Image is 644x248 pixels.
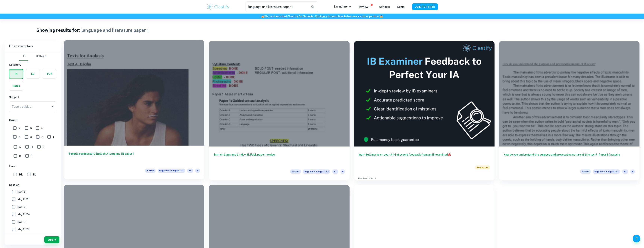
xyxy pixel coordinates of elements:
a: here [322,15,327,18]
h6: Filter exemplars [5,41,61,52]
button: Notes [9,81,23,90]
span: SL [187,169,193,173]
a: How do you understand the purpose and provocative nature of this text? - Paper 1 AnalysisNotesEng... [499,41,639,180]
a: Want full marks on yourIA? Get expert feedback from an IB examiner!PromotedAdvertise with Clastify [354,41,495,180]
div: Filter type choice [19,52,46,61]
span: A [19,145,21,149]
span: C [43,145,45,149]
button: JOIN FOR FREE [412,3,438,10]
span: 🏫 [380,15,383,18]
a: Login [397,5,405,8]
h6: Subject [9,95,56,99]
span: SL [622,169,628,174]
button: TOK [42,69,56,78]
span: Notes [580,169,591,174]
span: 6 [195,169,200,173]
h6: Sample commentary English A lang and lit paper 1 [68,152,200,164]
span: 6 [630,169,635,174]
span: 1 [53,135,54,139]
h6: Want full marks on your IA ? Get expert feedback from an IB examiner! [359,153,490,161]
span: [DATE] [17,220,26,224]
h6: We just launched Clastify for Schools. Click to learn how to become a school partner. [1,14,643,18]
span: Notes [290,169,301,174]
h1: language and literature paper 1 [81,27,149,34]
span: May 2023 [17,227,30,231]
span: SL [33,172,36,177]
span: [DATE] [17,190,26,194]
span: 🎯 [448,153,451,156]
span: Notes [145,169,156,173]
span: English A (Lang & Lit) [303,169,330,174]
span: English A (Lang & Lit) [593,169,620,174]
span: SL [332,169,338,174]
button: College [36,52,46,61]
p: Exemplars [334,5,351,9]
span: Promoted [475,165,490,169]
span: 7 [19,126,20,130]
h1: Showing results for: [36,27,80,34]
a: Advertise with Clastify [358,177,376,180]
h6: Category [9,63,56,67]
button: IB [19,52,28,61]
span: May 2025 [17,197,30,201]
span: 3 [30,135,32,139]
a: Schools [379,5,390,8]
img: Thumbnail [354,41,495,147]
input: Search for any exemplars... [246,2,308,12]
a: Sample commentary English A lang and lit paper 1NotesEnglish A (Lang & Lit)SL6 [64,41,204,180]
p: Review [359,5,372,9]
span: 6 [341,169,345,174]
span: B [31,145,33,149]
span: English A (Lang & Lit) [158,169,185,173]
span: May 2024 [17,212,30,216]
img: Clastify logo [206,3,230,11]
span: E [31,154,33,158]
h6: Grade [9,118,56,122]
span: 5 [41,126,43,130]
button: Help and Feedback [633,235,640,242]
span: 🏫 [261,15,264,18]
button: EE [26,69,40,78]
h6: Session [9,183,56,187]
h6: Level [9,164,56,168]
h6: How do you understand the purpose and provocative nature of this text? - Paper 1 Analysis [504,153,635,165]
button: Apply [44,236,59,243]
h6: English Lang and Lit HL+ SL FULL paper 1 review [213,153,345,165]
button: IA [9,69,23,79]
a: English Lang and Lit HL+ SL FULL paper 1 reviewNotesEnglish A (Lang & Lit)SL6 [209,41,349,180]
span: [DATE] [17,205,26,209]
span: D [19,154,21,158]
button: Open [50,104,55,109]
span: 4 [19,135,20,139]
span: 2 [42,135,43,139]
span: 6 [30,126,32,130]
span: HL [19,172,23,177]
